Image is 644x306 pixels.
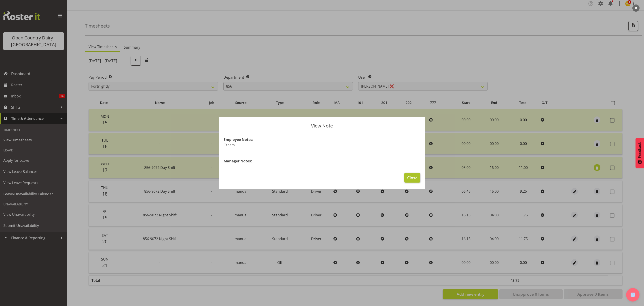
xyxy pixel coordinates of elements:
[404,173,420,183] button: Close
[224,137,420,142] h4: Employee Notes:
[638,142,642,158] span: Feedback
[407,175,417,181] span: Close
[636,138,644,168] button: Feedback - Show survey
[224,123,420,128] p: View Note
[224,142,420,148] p: Cream
[631,293,635,297] img: help-xxl-2.png
[224,158,420,164] h4: Manager Notes:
